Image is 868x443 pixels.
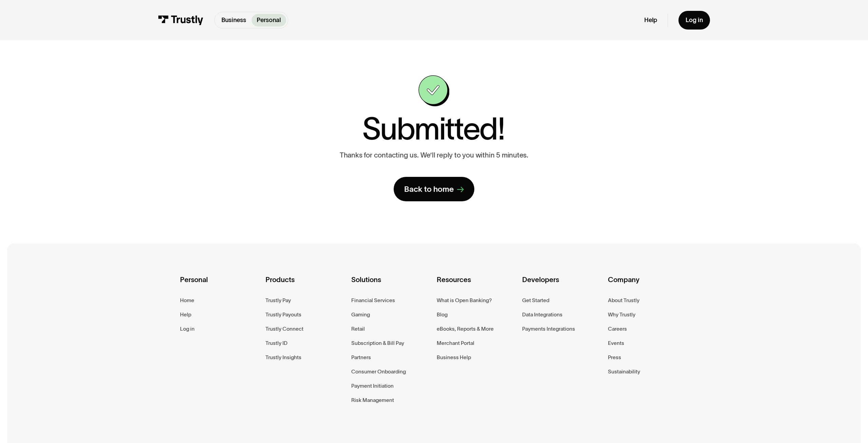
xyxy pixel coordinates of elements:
[437,274,517,296] div: Resources
[265,274,346,296] div: Products
[265,339,288,348] a: Trustly ID
[404,184,454,194] div: Back to home
[608,296,639,305] a: About Trustly
[221,16,246,25] p: Business
[252,14,286,26] a: Personal
[351,310,370,319] a: Gaming
[686,16,703,24] div: Log in
[180,325,195,334] a: Log in
[437,296,492,305] a: What is Open Banking?
[608,274,688,296] div: Company
[437,353,471,362] a: Business Help
[522,310,563,319] a: Data Integrations
[351,353,371,362] a: Partners
[265,310,301,319] a: Trustly Payouts
[678,11,710,30] a: Log in
[265,296,291,305] a: Trustly Pay
[362,113,505,144] h1: Submitted!
[351,382,394,391] a: Payment Initiation
[608,353,621,362] a: Press
[394,177,475,201] a: Back to home
[265,325,303,334] a: Trustly Connect
[158,15,203,25] img: Trustly Logo
[180,296,194,305] a: Home
[437,310,448,319] a: Blog
[608,367,640,376] a: Sustainability
[351,339,404,348] a: Subscription & Bill Pay
[644,16,657,24] a: Help
[216,14,252,26] a: Business
[351,274,431,296] div: Solutions
[608,339,624,348] a: Events
[437,325,494,334] a: eBooks, Reports & More
[351,396,394,405] a: Risk Management
[522,274,602,296] div: Developers
[608,325,627,334] a: Careers
[608,310,635,319] a: Why Trustly
[351,296,395,305] a: Financial Services
[351,325,365,334] a: Retail
[180,310,191,319] a: Help
[522,325,575,334] a: Payments Integrations
[265,353,301,362] a: Trustly Insights
[522,296,549,305] a: Get Started
[257,16,281,25] p: Personal
[437,339,474,348] a: Merchant Portal
[180,274,260,296] div: Personal
[340,151,528,160] p: Thanks for contacting us. We’ll reply to you within 5 minutes.
[351,367,406,376] a: Consumer Onboarding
